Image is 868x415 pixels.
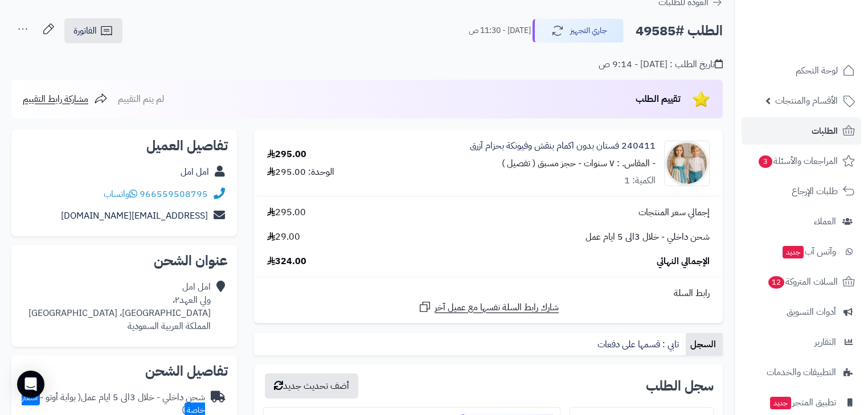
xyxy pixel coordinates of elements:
div: 295.00 [267,148,306,161]
small: [DATE] - 11:30 ص [469,25,531,36]
a: المراجعات والأسئلة3 [742,147,861,175]
a: الطلبات [742,117,861,145]
h2: تفاصيل العميل [21,139,228,153]
h2: الطلب #49585 [636,19,723,43]
span: 12 [768,276,785,289]
div: تاريخ الطلب : [DATE] - 9:14 ص [599,58,723,71]
span: لوحة التحكم [796,63,838,79]
span: 3 [758,155,773,169]
a: تابي : قسمها على دفعات [593,333,686,356]
span: طلبات الإرجاع [792,183,838,199]
a: امل امل [181,165,209,179]
div: الكمية: 1 [624,174,656,187]
a: العملاء [742,208,861,235]
a: 240411 فستان بدون اكمام بنقش وفيونكة بحزام آزرق [470,139,656,153]
a: 966559508795 [140,187,208,201]
span: جديد [770,397,791,409]
small: - المقاس. : ٧ سنوات - حجز مسبق ( تفصيل ) [502,157,656,170]
a: [EMAIL_ADDRESS][DOMAIN_NAME] [61,209,208,223]
span: التقارير [814,334,836,350]
span: الإجمالي النهائي [657,255,710,268]
h2: تفاصيل الشحن [21,364,228,378]
div: Open Intercom Messenger [17,371,44,398]
h3: سجل الطلب [646,379,714,393]
span: 295.00 [267,206,306,219]
span: تطبيق المتجر [769,395,836,410]
div: الوحدة: 295.00 [267,166,334,179]
a: واتساب [104,187,137,201]
img: logo-2.png [791,9,857,33]
span: الفاتورة [73,24,97,38]
a: الفاتورة [64,18,122,43]
button: أضف تحديث جديد [265,373,358,398]
span: التطبيقات والخدمات [767,364,836,380]
a: مشاركة رابط التقييم [23,92,108,106]
span: الأقسام والمنتجات [775,93,838,109]
a: السجل [686,333,723,356]
h2: عنوان الشحن [21,254,228,268]
a: لوحة التحكم [742,57,861,84]
span: لم يتم التقييم [118,92,164,106]
a: التقارير [742,328,861,356]
span: العملاء [814,213,836,229]
span: وآتس آب [781,244,836,260]
span: 324.00 [267,255,306,268]
span: السلات المتروكة [767,274,838,290]
span: مشاركة رابط التقييم [23,92,88,106]
span: المراجعات والأسئلة [758,153,838,169]
div: رابط السلة [259,287,718,300]
a: شارك رابط السلة نفسها مع عميل آخر [418,300,559,314]
span: تقييم الطلب [636,92,681,106]
span: شحن داخلي - خلال 3الى 5 ايام عمل [586,231,710,244]
a: التطبيقات والخدمات [742,359,861,386]
span: إجمالي سعر المنتجات [638,206,710,219]
a: وآتس آبجديد [742,238,861,265]
button: جاري التجهيز [533,19,624,43]
a: طلبات الإرجاع [742,178,861,205]
a: السلات المتروكة12 [742,268,861,295]
img: 1747394984-IMG-20250514-WA0099-90x90.jpg [665,141,709,186]
a: أدوات التسويق [742,298,861,326]
span: أدوات التسويق [787,304,836,320]
span: شارك رابط السلة نفسها مع عميل آخر [435,301,559,314]
span: 29.00 [267,231,300,244]
span: الطلبات [812,123,838,139]
div: امل امل ولي العهد٢، [GEOGRAPHIC_DATA]، [GEOGRAPHIC_DATA] المملكة العربية السعودية [28,281,211,332]
span: جديد [783,246,804,258]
